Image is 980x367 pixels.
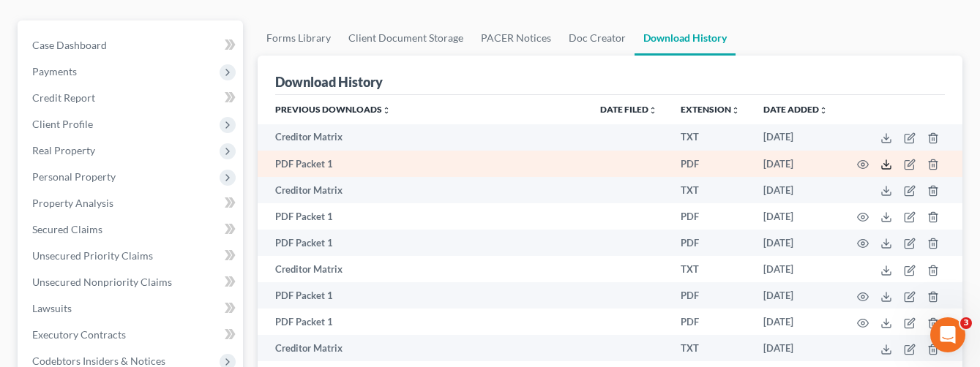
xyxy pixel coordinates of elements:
a: Credit Report [20,85,243,111]
td: Creditor Matrix [258,124,588,151]
td: PDF Packet 1 [258,151,588,177]
span: Property Analysis [32,197,113,209]
td: [DATE] [752,282,839,309]
a: Client Document Storage [340,20,472,56]
iframe: Intercom live chat [930,317,965,352]
span: Executory Contracts [32,328,126,341]
span: Codebtors Insiders & Notices [32,355,165,367]
td: [DATE] [752,309,839,335]
a: Unsecured Nonpriority Claims [20,269,243,295]
a: PACER Notices [472,20,560,56]
td: PDF [669,230,752,256]
i: unfold_more [382,106,391,115]
a: Property Analysis [20,190,243,216]
td: PDF Packet 1 [258,230,588,256]
td: PDF [669,203,752,230]
span: Unsecured Nonpriority Claims [32,276,172,288]
td: PDF Packet 1 [258,282,588,309]
td: TXT [669,335,752,361]
td: TXT [669,124,752,151]
td: [DATE] [752,230,839,256]
td: PDF [669,282,752,309]
span: Real Property [32,144,95,156]
span: 3 [960,317,972,329]
a: Extensionunfold_more [681,104,740,115]
a: Download History [635,20,736,56]
span: Personal Property [32,170,116,183]
td: PDF [669,309,752,335]
i: unfold_more [731,106,740,115]
td: [DATE] [752,203,839,230]
td: Creditor Matrix [258,256,588,282]
span: Secured Claims [32,223,102,235]
span: Unsecured Priority Claims [32,249,153,262]
td: PDF [669,151,752,177]
td: [DATE] [752,335,839,361]
td: [DATE] [752,256,839,282]
i: unfold_more [648,106,657,115]
td: [DATE] [752,151,839,177]
span: Credit Report [32,91,95,104]
a: Date Filedunfold_more [600,104,657,115]
a: Doc Creator [560,20,635,56]
td: [DATE] [752,124,839,151]
div: Download History [275,73,383,91]
span: Payments [32,65,77,77]
td: Creditor Matrix [258,177,588,203]
td: Creditor Matrix [258,335,588,361]
a: Forms Library [258,20,340,56]
span: Case Dashboard [32,39,107,51]
i: unfold_more [819,106,828,115]
a: Case Dashboard [20,32,243,58]
td: TXT [669,177,752,203]
td: PDF Packet 1 [258,203,588,230]
td: PDF Packet 1 [258,309,588,335]
a: Lawsuits [20,295,243,322]
td: [DATE] [752,177,839,203]
td: TXT [669,256,752,282]
span: Lawsuits [32,302,72,314]
span: Client Profile [32,118,93,130]
a: Date addedunfold_more [763,104,828,115]
a: Executory Contracts [20,322,243,348]
a: Secured Claims [20,216,243,243]
a: Unsecured Priority Claims [20,243,243,269]
a: Previous Downloadsunfold_more [275,104,391,115]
